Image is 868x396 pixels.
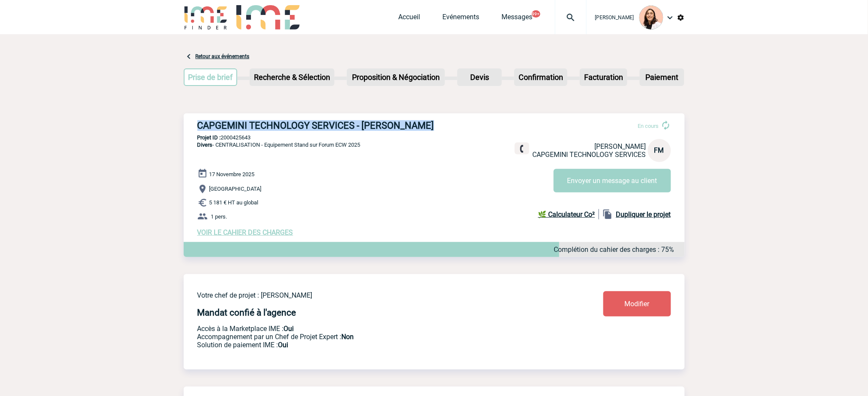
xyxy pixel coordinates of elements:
[603,209,613,219] img: file_copy-black-24dp.png
[342,333,354,341] b: Non
[197,333,553,341] p: Prestation payante
[595,142,646,151] span: [PERSON_NAME]
[197,120,454,131] h3: CAPGEMINI TECHNOLOGY SERVICES - [PERSON_NAME]
[197,142,213,148] span: Divers
[184,134,685,141] p: 2000425643
[638,123,659,129] span: En cours
[639,6,663,30] img: 129834-0.png
[197,228,293,236] a: VOIR LE CAHIER DES CHARGES
[443,13,480,25] a: Evénements
[209,200,259,206] span: 5 181 € HT au global
[197,291,553,299] p: Votre chef de projet : [PERSON_NAME]
[625,300,650,308] span: Modifier
[654,146,664,154] span: FM
[518,145,526,153] img: fixe.png
[399,13,421,25] a: Accueil
[554,169,671,192] button: Envoyer un message au client
[196,53,250,59] a: Retour aux événements
[515,69,567,85] p: Confirmation
[532,10,540,18] button: 99+
[251,69,334,85] p: Recherche & Sélection
[197,142,361,148] span: - CENTRALISATION - Equipement Stand sur Forum ECW 2025
[197,134,221,141] b: Projet ID :
[184,5,228,30] img: IME-Finder
[581,69,626,85] p: Facturation
[197,307,296,318] h4: Mandat confié à l'agence
[211,213,227,220] span: 1 pers.
[197,341,553,349] p: Conformité aux process achat client, Prise en charge de la facturation, Mutualisation de plusieur...
[538,209,599,219] a: 🌿 Calculateur Co²
[348,69,444,85] p: Proposition & Négociation
[197,325,553,333] p: Accès à la Marketplace IME :
[284,325,294,333] b: Oui
[533,151,646,159] span: CAPGEMINI TECHNOLOGY SERVICES
[595,15,634,21] span: [PERSON_NAME]
[538,210,595,219] b: 🌿 Calculateur Co²
[209,171,255,177] span: 17 Novembre 2025
[458,69,501,85] p: Devis
[209,186,262,192] span: [GEOGRAPHIC_DATA]
[502,13,533,25] a: Messages
[616,210,671,219] b: Dupliquer le projet
[278,341,289,349] b: Oui
[185,69,237,85] p: Prise de brief
[641,69,683,85] p: Paiement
